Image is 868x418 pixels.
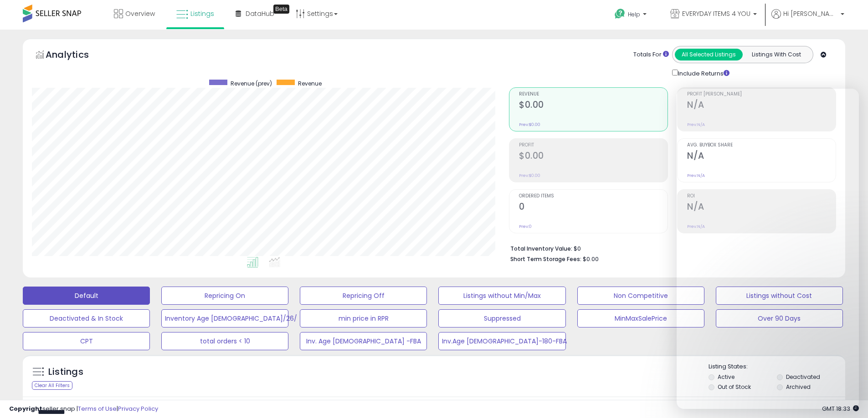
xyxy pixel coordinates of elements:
[519,100,668,112] h2: $0.00
[510,255,581,263] b: Short Term Storage Fees:
[161,309,288,327] button: Inventory Age [DEMOGRAPHIC_DATA]/26/
[23,332,150,350] button: CPT
[675,49,743,60] button: All Selected Listings
[519,143,668,148] span: Profit
[628,10,640,18] span: Help
[46,48,107,63] h5: Analytics
[9,405,158,413] div: seller snap | |
[510,242,829,253] li: $0
[771,9,844,30] a: Hi [PERSON_NAME]
[190,9,214,18] span: Listings
[9,404,42,413] strong: Copyright
[783,9,838,18] span: Hi [PERSON_NAME]
[665,68,740,78] div: Include Returns
[48,366,83,378] h5: Listings
[510,245,572,252] b: Total Inventory Value:
[519,122,540,127] small: Prev: $0.00
[614,8,626,20] i: Get Help
[633,50,669,59] div: Totals For
[438,332,565,350] button: Inv.Age [DEMOGRAPHIC_DATA]-180-FBA
[519,151,668,163] h2: $0.00
[577,287,704,305] button: Non Competitive
[607,1,656,30] a: Help
[677,89,859,409] iframe: Intercom live chat
[300,287,427,305] button: Repricing Off
[682,9,750,18] span: EVERYDAY ITEMS 4 YOU
[125,9,155,18] span: Overview
[32,381,72,390] div: Clear All Filters
[23,287,150,305] button: Default
[519,201,668,214] h2: 0
[577,309,704,327] button: MinMaxSalePrice
[300,309,427,327] button: min price in RPR
[161,332,288,350] button: total orders < 10
[438,309,565,327] button: Suppressed
[519,194,668,199] span: Ordered Items
[231,80,272,87] span: Revenue (prev)
[438,287,565,305] button: Listings without Min/Max
[583,255,599,263] span: $0.00
[298,80,322,87] span: Revenue
[519,173,540,178] small: Prev: $0.00
[161,287,288,305] button: Repricing On
[300,332,427,350] button: Inv. Age [DEMOGRAPHIC_DATA] -FBA
[519,224,532,229] small: Prev: 0
[519,92,668,97] span: Revenue
[742,49,810,60] button: Listings With Cost
[23,309,150,327] button: Deactivated & In Stock
[273,5,289,14] div: Tooltip anchor
[246,9,274,18] span: DataHub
